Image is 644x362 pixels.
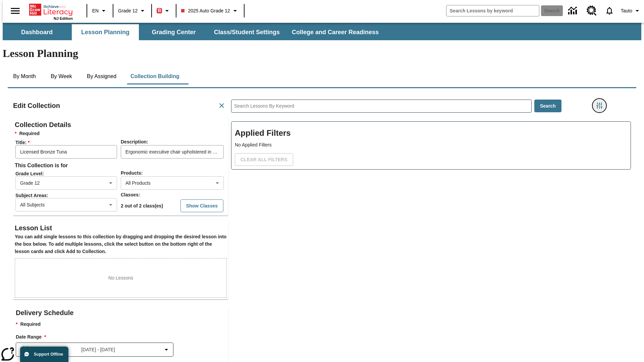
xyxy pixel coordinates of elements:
[446,5,539,16] input: search field
[235,125,627,141] h2: Applied Filters
[118,7,138,14] span: Grade 12
[15,140,120,145] span: Title :
[16,321,228,328] p: Required
[5,1,25,21] button: Open side menu
[235,141,627,148] p: No Applied Filters
[215,99,228,112] button: Cancel
[115,5,149,17] button: Grade: Grade 12, Select a grade
[621,7,632,14] span: Tauto
[15,130,227,137] h6: Required
[286,24,384,40] button: College and Career Readiness
[8,68,41,84] button: By Month
[534,100,561,113] button: Search
[15,223,227,233] h2: Lesson List
[16,307,228,318] h2: Delivery Schedule
[19,346,170,354] button: Select the date range menu item
[92,7,99,14] span: EN
[158,6,161,15] span: B
[3,24,385,40] div: SubNavbar
[15,161,227,170] h6: This Collection is for
[3,23,641,40] div: SubNavbar
[209,24,285,40] button: Class/Student Settings
[121,192,140,197] span: Classes :
[15,193,120,198] span: Subject Areas :
[125,68,185,84] button: Collection Building
[3,24,70,40] button: Dashboard
[81,346,115,353] span: [DATE] - [DATE]
[15,119,227,130] h2: Collection Details
[15,198,117,212] div: All Subjects
[231,121,631,170] div: Applied Filters
[3,47,641,60] h1: Lesson Planning
[162,346,170,354] svg: Collapse Date Range Filter
[121,176,224,190] div: All Products
[121,202,163,209] p: 2 out of 2 class(es)
[82,68,122,84] button: By Assigned
[45,68,78,84] button: By Week
[54,16,73,20] span: NJ Edition
[29,2,73,20] div: Home
[178,5,241,17] button: Class: 2025 Auto Grade 12, Select your class
[121,170,143,176] span: Products :
[180,199,223,213] button: Show Classes
[601,2,618,19] a: Notifications
[13,100,60,111] h2: Edit Collection
[15,233,227,255] h6: You can add single lessons to this collection by dragging and dropping the desired lesson into th...
[121,139,148,144] span: Description :
[231,100,531,112] input: Search Lessons By Keyword
[181,7,230,14] span: 2025 Auto Grade 12
[121,145,224,159] input: Description
[15,145,117,159] input: Title
[618,5,644,17] button: Profile/Settings
[108,275,133,282] p: No Lessons
[140,24,207,40] button: Grading Center
[154,5,174,17] button: Boost Class color is red. Change class color
[564,2,583,20] a: Data Center
[72,24,139,40] button: Lesson Planning
[16,334,228,341] h3: Date Range
[593,99,606,112] button: Filters Side menu
[89,5,111,17] button: Language: EN, Select a language
[15,176,117,190] div: Grade 12
[15,171,120,176] span: Grade Level :
[20,347,68,362] button: Support Offline
[29,3,73,16] a: Home
[583,2,601,20] a: Resource Center, Will open in new tab
[34,352,63,357] span: Support Offline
